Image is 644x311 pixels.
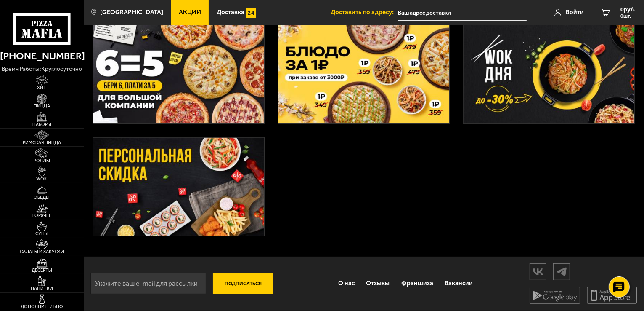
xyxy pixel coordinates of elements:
[246,8,256,18] img: 15daf4d41897b9f0e9f617042186c801.svg
[100,9,163,16] span: [GEOGRAPHIC_DATA]
[213,273,273,294] button: Подписаться
[395,273,439,295] a: Франшиза
[217,9,244,16] span: Доставка
[90,273,206,294] input: Укажите ваш e-mail для рассылки
[554,264,570,279] img: tg
[398,5,527,21] input: Ваш адрес доставки
[179,9,201,16] span: Акции
[620,7,636,13] span: 0 руб.
[530,264,546,279] img: vk
[332,273,360,295] a: О нас
[566,9,584,16] span: Войти
[620,13,636,19] span: 0 шт.
[439,273,479,295] a: Вакансии
[360,273,396,295] a: Отзывы
[331,9,398,16] span: Доставить по адресу:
